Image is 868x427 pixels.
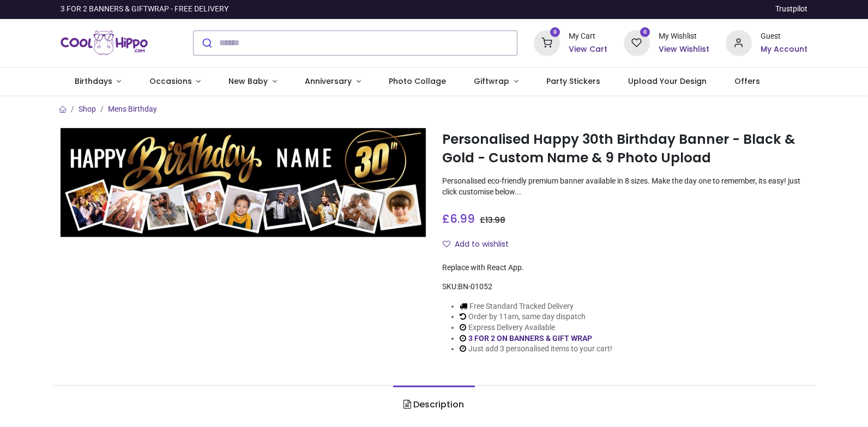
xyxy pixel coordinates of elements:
button: Add to wishlistAdd to wishlist [442,235,518,254]
li: Express Delivery Available [460,322,612,333]
li: Just add 3 personalised items to your cart! [460,344,612,355]
div: SKU: [442,282,807,292]
a: Occasions [135,68,215,96]
a: Birthdays [61,68,135,96]
span: Party Stickers [546,76,600,87]
div: Replace with React App. [442,263,807,273]
span: Giftwrap [474,76,509,87]
span: £ [480,215,505,225]
a: Shop [79,105,96,113]
span: New Baby [228,76,268,87]
sup: 0 [640,27,650,38]
a: Logo of Cool Hippo [61,28,148,58]
div: My Cart [569,31,607,42]
a: Mens Birthday [108,105,157,113]
span: Anniversary [305,76,352,87]
li: Free Standard Tracked Delivery [460,301,612,312]
a: New Baby [215,68,291,96]
div: My Wishlist [659,31,709,42]
h1: Personalised Happy 30th Birthday Banner - Black & Gold - Custom Name & 9 Photo Upload [442,130,807,168]
img: Cool Hippo [61,28,148,58]
span: Birthdays [75,76,112,87]
span: 6.99 [450,211,475,227]
span: BN-01052 [458,282,492,291]
p: Personalised eco-friendly premium banner available in 8 sizes. Make the day one to remember, its ... [442,176,807,197]
a: Anniversary [291,68,375,96]
a: Giftwrap [460,68,532,96]
a: 3 FOR 2 ON BANNERS & GIFT WRAP [468,334,592,343]
a: My Account [761,44,807,55]
span: Photo Collage [389,76,446,87]
button: Submit [194,31,219,55]
i: Add to wishlist [443,240,450,248]
img: Personalised Happy 30th Birthday Banner - Black & Gold - Custom Name & 9 Photo Upload [61,128,426,237]
span: £ [442,211,475,227]
a: View Cart [569,44,607,55]
a: View Wishlist [659,44,709,55]
span: 13.98 [485,215,505,225]
li: Order by 11am, same day dispatch [460,312,612,322]
a: Description [393,386,474,424]
div: 3 FOR 2 BANNERS & GIFTWRAP - FREE DELIVERY [61,4,228,15]
span: Occasions [149,76,192,87]
sup: 0 [550,27,560,38]
span: Offers [734,76,760,87]
a: Trustpilot [775,4,807,15]
span: Upload Your Design [628,76,707,87]
a: 0 [624,38,650,46]
a: 0 [534,38,560,46]
div: Guest [761,31,807,42]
